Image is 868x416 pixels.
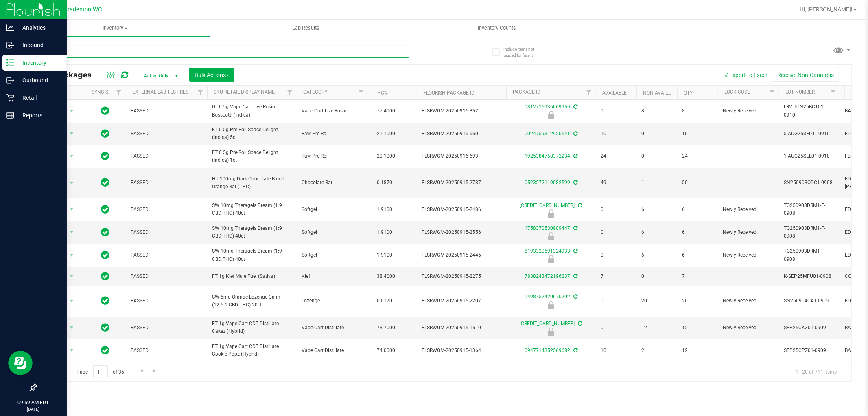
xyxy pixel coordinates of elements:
[682,206,713,214] span: 6
[682,152,713,160] span: 24
[422,179,501,187] span: FLSRWGM-20250915-2787
[36,46,409,58] input: Search Package ID, Item Name, SKU, Lot or Part Number...
[14,23,63,33] p: Analytics
[131,297,202,305] span: PASSED
[525,273,570,279] a: 7888243472196237
[212,320,292,335] span: FT 1g Vape Cart CDT Distillate Cakez (Hybrid)
[373,177,396,189] span: 0.1870
[422,130,501,138] span: FLSRWGM-20250916-660
[67,227,77,238] span: select
[131,229,202,236] span: PASSED
[67,128,77,139] span: select
[42,70,100,79] span: All Packages
[572,104,577,110] span: Sync from Compliance System
[641,179,672,187] span: 1
[717,68,772,82] button: Export to Excel
[784,273,835,280] span: K-SEP25MFU01-0908
[373,295,396,307] span: 0.0170
[641,273,672,280] span: 0
[14,40,63,50] p: Inbound
[4,399,63,406] p: 09:59 AM EDT
[682,130,713,138] span: 10
[525,294,570,299] a: 1498752420670202
[572,225,577,231] span: Sync from Compliance System
[800,6,853,13] span: Hi, [PERSON_NAME]!
[6,76,14,84] inline-svg: Outbound
[682,251,713,259] span: 6
[520,321,575,326] a: [CREDIT_CARD_NUMBER]
[101,227,110,238] span: In Sync
[422,107,501,115] span: FLSRWGM-20250916-852
[784,152,835,160] span: 1-AUG25SEL01-0910
[189,68,234,82] button: Bulk Actions
[682,179,713,187] span: 50
[765,86,779,99] a: Filter
[136,365,148,376] a: Go to the next page
[784,324,835,332] span: SEP25CKZ01-0909
[572,131,577,136] span: Sync from Compliance System
[14,58,63,68] p: Inventory
[302,273,363,280] span: Kief
[601,324,632,332] span: 0
[601,273,632,280] span: 7
[525,153,570,159] a: 1925384758372234
[101,249,110,261] span: In Sync
[601,347,632,354] span: 10
[131,324,202,332] span: PASSED
[577,321,582,326] span: Sync from Compliance System
[195,72,229,78] span: Bulk Actions
[131,107,202,115] span: PASSED
[641,347,672,354] span: 2
[8,351,33,375] iframe: Resource center
[641,251,672,259] span: 6
[572,273,577,279] span: Sync from Compliance System
[101,271,110,282] span: In Sync
[131,179,202,187] span: PASSED
[505,111,597,119] div: Newly Received
[601,179,632,187] span: 49
[302,297,363,305] span: Lozenge
[14,110,63,120] p: Reports
[210,20,401,37] a: Lab Results
[525,180,570,185] a: 0523272119082599
[684,90,693,96] a: Qty
[302,152,363,160] span: Raw Pre-Roll
[302,206,363,214] span: Softgel
[682,107,713,115] span: 8
[212,247,292,263] span: SW 10mg Theragels Dream (1:9 CBD:THC) 40ct
[303,89,327,95] a: Category
[826,86,840,99] a: Filter
[101,105,110,117] span: In Sync
[281,24,330,32] span: Lab Results
[422,251,501,259] span: FLSRWGM-20250915-2446
[373,204,396,216] span: 1.9100
[641,297,672,305] span: 20
[131,152,202,160] span: PASSED
[131,206,202,214] span: PASSED
[505,328,597,336] div: Newly Received
[212,126,292,141] span: FT 0.5g Pre-Roll Space Delight (Indica) 5ct
[682,324,713,332] span: 12
[601,251,632,259] span: 0
[643,90,679,96] a: Non-Available
[302,324,363,332] span: Vape Cart Distillate
[577,202,582,208] span: Sync from Compliance System
[194,86,207,99] a: Filter
[67,322,77,333] span: select
[6,59,14,67] inline-svg: Inventory
[520,202,575,208] a: [CREDIT_CARD_NUMBER]
[401,20,592,37] a: Inventory Counts
[423,90,474,96] a: Flourish Package ID
[503,46,544,58] span: Include items not tagged for facility
[682,229,713,236] span: 6
[582,86,596,99] a: Filter
[212,343,292,358] span: FT 1g Vape Cart CDT Distillate Cookie Popz (Hybrid)
[525,104,570,110] a: 0812715936069959
[505,301,597,309] div: Newly Received
[67,250,77,261] span: select
[772,68,839,82] button: Receive Non-Cannabis
[572,294,577,299] span: Sync from Compliance System
[373,128,399,140] span: 21.1000
[101,295,110,306] span: In Sync
[64,6,102,13] span: Bradenton WC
